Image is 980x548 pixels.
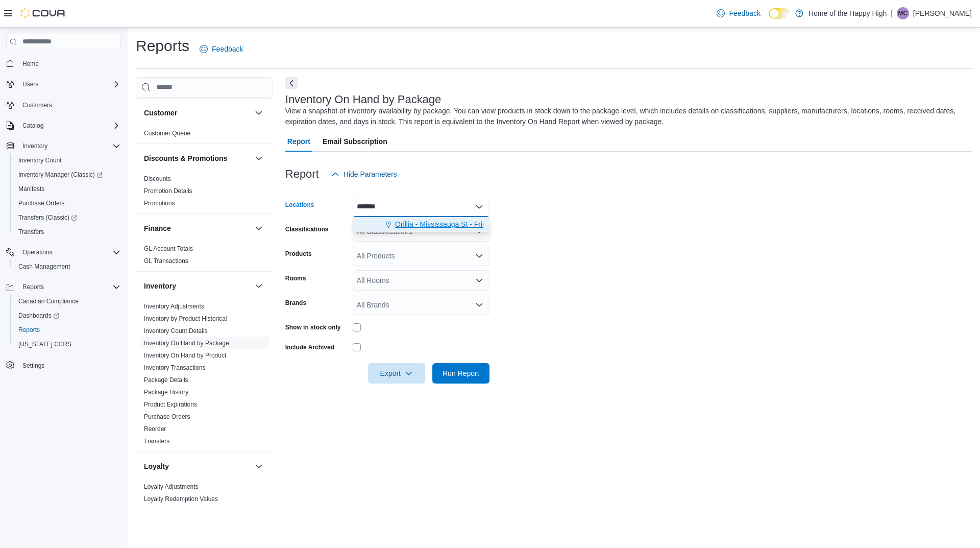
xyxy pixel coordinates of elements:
[14,197,69,209] a: Purchase Orders
[14,309,120,322] span: Dashboards
[285,201,314,209] label: Locations
[285,106,967,127] div: View a snapshot of inventory availability by package. You can view products in stock down to the ...
[323,131,387,152] span: Email Subscription
[22,101,52,109] span: Customers
[285,77,298,89] button: Next
[144,281,251,291] button: Inventory
[144,401,197,408] a: Product Expirations
[374,363,419,384] span: Export
[144,199,175,207] span: Promotions
[2,98,125,112] button: Customers
[144,108,251,118] button: Customer
[144,257,188,265] a: GL Transactions
[144,461,251,471] button: Loyalty
[285,93,442,106] h3: Inventory On Hand by Package
[144,257,188,265] span: GL Transactions
[144,425,166,433] span: Reorder
[144,364,206,372] span: Inventory Transactions
[144,129,190,137] span: Customer Queue
[475,301,483,309] button: Open list of options
[136,127,273,144] div: Customer
[2,358,125,372] button: Settings
[144,315,227,323] span: Inventory by Product Historical
[144,223,171,233] h3: Finance
[18,120,47,132] button: Catalog
[144,315,227,322] a: Inventory by Product Historical
[144,153,251,163] button: Discounts & Promotions
[18,359,120,371] span: Settings
[285,250,312,258] label: Products
[136,173,273,213] div: Discounts & Promotions
[253,280,265,292] button: Inventory
[10,225,125,239] button: Transfers
[144,461,169,471] h3: Loyalty
[14,338,76,350] a: [US_STATE] CCRS
[287,131,310,152] span: Report
[18,281,48,293] button: Reports
[432,363,489,384] button: Run Report
[144,281,176,291] h3: Inventory
[253,460,265,472] button: Loyalty
[18,99,120,111] span: Customers
[136,243,273,271] div: Finance
[144,153,227,163] h3: Discounts & Promotions
[6,52,120,399] nav: Complex example
[769,8,790,19] input: Dark Mode
[253,107,265,119] button: Customer
[18,78,42,90] button: Users
[18,57,120,70] span: Home
[18,78,120,90] span: Users
[913,7,972,19] p: [PERSON_NAME]
[2,56,125,71] button: Home
[18,58,43,70] a: Home
[18,246,57,258] button: Operations
[18,340,71,348] span: [US_STATE] CCRS
[14,324,44,336] a: Reports
[14,295,120,307] span: Canadian Compliance
[195,39,247,59] a: Feedback
[144,483,199,491] span: Loyalty Adjustments
[18,199,65,207] span: Purchase Orders
[144,495,218,503] span: Loyalty Redemption Values
[2,77,125,91] button: Users
[136,36,189,56] h1: Reports
[20,8,66,18] img: Cova
[285,274,306,282] label: Rooms
[22,122,43,130] span: Catalog
[10,259,125,274] button: Cash Management
[10,308,125,323] a: Dashboards
[10,153,125,168] button: Inventory Count
[10,168,125,182] a: Inventory Manager (Classic)
[144,130,190,137] a: Customer Queue
[10,210,125,225] a: Transfers (Classic)
[18,312,59,320] span: Dashboards
[10,337,125,351] button: [US_STATE] CCRS
[18,263,70,271] span: Cash Management
[22,142,47,150] span: Inventory
[144,187,192,195] a: Promotion Details
[18,171,103,179] span: Inventory Manager (Classic)
[808,7,887,19] p: Home of the Happy High
[136,481,273,509] div: Loyalty
[144,340,229,347] a: Inventory On Hand by Package
[22,80,38,88] span: Users
[144,364,206,371] a: Inventory Transactions
[285,299,306,307] label: Brands
[144,108,177,118] h3: Customer
[144,413,190,420] a: Purchase Orders
[327,164,401,184] button: Hide Parameters
[18,281,120,293] span: Reports
[253,222,265,234] button: Finance
[18,156,62,164] span: Inventory Count
[14,309,63,322] a: Dashboards
[353,217,489,232] button: Orillia - Mississauga St - Friendly Stranger
[353,217,489,232] div: Choose from the following options
[144,413,190,421] span: Purchase Orders
[14,183,48,195] a: Manifests
[22,60,39,68] span: Home
[144,376,188,384] a: Package Details
[898,7,908,19] span: MC
[144,327,208,335] a: Inventory Count Details
[14,169,107,181] a: Inventory Manager (Classic)
[14,183,120,195] span: Manifests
